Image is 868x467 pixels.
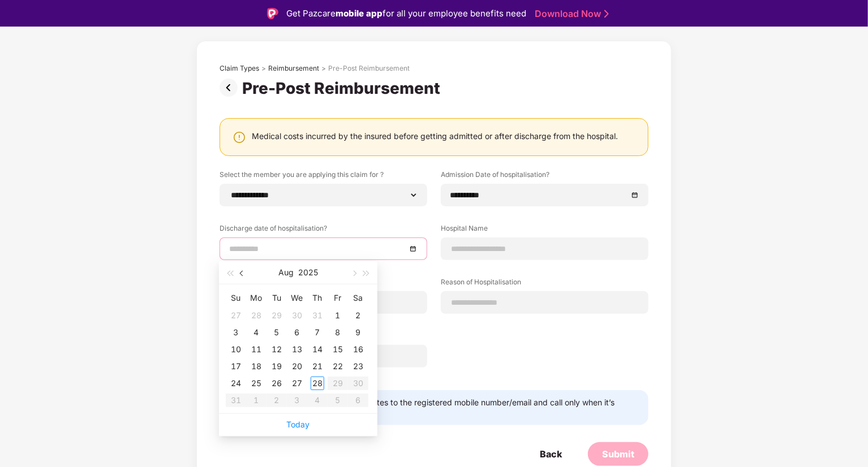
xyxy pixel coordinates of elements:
div: 6 [290,326,304,339]
td: 2025-08-16 [348,341,368,358]
div: 31 [311,309,324,322]
div: 1 [331,309,345,322]
th: Th [307,289,328,307]
label: Hospital Name [441,223,648,237]
div: 8 [331,326,345,339]
div: 28 [311,377,324,390]
td: 2025-08-28 [307,375,328,392]
td: 2025-08-05 [267,324,287,341]
div: 3 [229,326,243,339]
button: Aug [278,261,294,284]
strong: mobile app [336,8,383,19]
div: 18 [250,360,263,373]
div: 7 [311,326,324,339]
td: 2025-08-12 [267,341,287,358]
div: 19 [270,360,283,373]
td: 2025-08-21 [307,358,328,375]
div: 26 [270,377,283,390]
td: 2025-07-30 [287,307,307,324]
div: 17 [229,360,243,373]
div: Get Pazcare for all your employee benefits need [286,7,526,20]
td: 2025-08-24 [226,375,246,392]
img: Stroke [604,8,609,20]
td: 2025-08-23 [348,358,368,375]
td: 2025-08-20 [287,358,307,375]
td: 2025-07-27 [226,307,246,324]
td: 2025-07-31 [307,307,328,324]
div: Back [540,448,562,460]
div: 10 [229,343,243,356]
div: 25 [250,377,263,390]
div: Reimbursement [268,64,319,73]
td: 2025-08-27 [287,375,307,392]
td: 2025-08-09 [348,324,368,341]
td: 2025-08-19 [267,358,287,375]
div: 11 [250,343,263,356]
td: 2025-08-18 [246,358,267,375]
img: svg+xml;base64,PHN2ZyBpZD0iUHJldi0zMngzMiIgeG1sbnM9Imh0dHA6Ly93d3cudzMub3JnLzIwMDAvc3ZnIiB3aWR0aD... [220,79,242,97]
div: We’ll send all the claim related updates to the registered mobile number/email and call only when... [243,397,642,418]
td: 2025-08-14 [307,341,328,358]
div: 14 [311,343,324,356]
td: 2025-08-15 [328,341,348,358]
td: 2025-07-29 [267,307,287,324]
div: 2 [351,309,365,322]
td: 2025-08-26 [267,375,287,392]
label: Select the member you are applying this claim for ? [220,170,427,184]
div: 27 [290,377,304,390]
td: 2025-08-22 [328,358,348,375]
td: 2025-08-01 [328,307,348,324]
div: Pre-Post Reimbursement [242,79,445,98]
div: 22 [331,360,345,373]
div: 15 [331,343,345,356]
div: 12 [270,343,283,356]
label: Reason of Hospitalisation [441,277,648,291]
label: Admission Date of hospitalisation? [441,170,648,184]
div: 29 [270,309,283,322]
td: 2025-08-04 [246,324,267,341]
div: Pre-Post Reimbursement [328,64,410,73]
div: 4 [250,326,263,339]
div: Claim Types [220,64,259,73]
td: 2025-08-13 [287,341,307,358]
div: > [261,64,266,73]
div: 27 [229,309,243,322]
div: 5 [270,326,283,339]
th: Fr [328,289,348,307]
th: Tu [267,289,287,307]
div: 13 [290,343,304,356]
div: 30 [290,309,304,322]
td: 2025-08-10 [226,341,246,358]
td: 2025-08-08 [328,324,348,341]
div: 9 [351,326,365,339]
td: 2025-08-03 [226,324,246,341]
div: 28 [250,309,263,322]
div: 16 [351,343,365,356]
div: 23 [351,360,365,373]
button: 2025 [298,261,318,284]
th: Sa [348,289,368,307]
td: 2025-08-11 [246,341,267,358]
td: 2025-08-07 [307,324,328,341]
th: Mo [246,289,267,307]
a: Download Now [535,8,605,20]
td: 2025-08-17 [226,358,246,375]
th: Su [226,289,246,307]
div: Medical costs incurred by the insured before getting admitted or after discharge from the hospital. [252,131,618,141]
th: We [287,289,307,307]
td: 2025-07-28 [246,307,267,324]
td: 2025-08-25 [246,375,267,392]
div: 20 [290,360,304,373]
div: Submit [602,448,634,460]
td: 2025-08-02 [348,307,368,324]
td: 2025-08-06 [287,324,307,341]
a: Today [287,420,310,429]
div: > [321,64,326,73]
img: Logo [267,8,278,19]
div: 24 [229,377,243,390]
label: Discharge date of hospitalisation? [220,223,427,237]
img: svg+xml;base64,PHN2ZyBpZD0iV2FybmluZ18tXzI0eDI0IiBkYXRhLW5hbWU9Ildhcm5pbmcgLSAyNHgyNCIgeG1sbnM9Im... [233,131,246,144]
div: 21 [311,360,324,373]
